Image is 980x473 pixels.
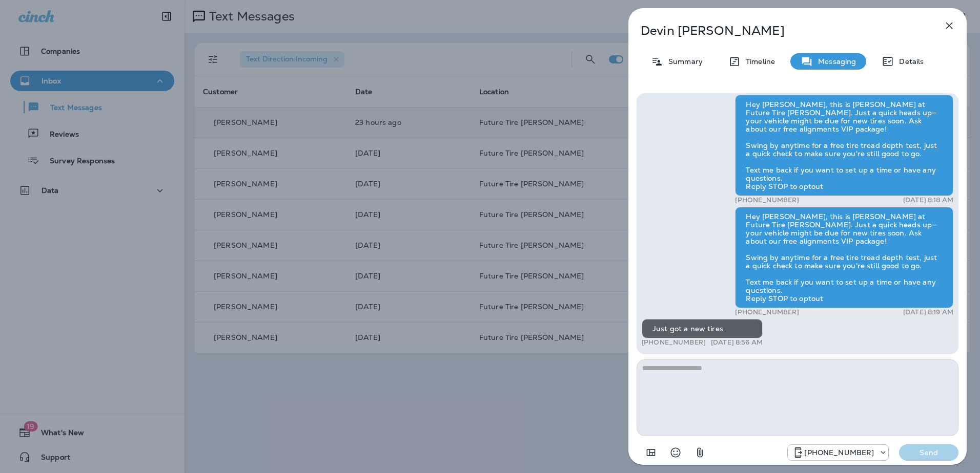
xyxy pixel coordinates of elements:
p: Devin [PERSON_NAME] [641,24,921,38]
button: Add in a premade template [641,442,661,463]
div: Hey [PERSON_NAME], this is [PERSON_NAME] at Future Tire [PERSON_NAME]. Just a quick heads up—your... [735,95,953,196]
p: [DATE] 8:19 AM [903,308,953,316]
div: Hey [PERSON_NAME], this is [PERSON_NAME] at Future Tire [PERSON_NAME]. Just a quick heads up—your... [735,207,953,308]
button: Select an emoji [665,442,686,463]
p: [DATE] 8:56 AM [711,338,763,347]
p: [PHONE_NUMBER] [804,448,874,457]
div: Just got a new tires [642,319,763,338]
p: Timeline [741,57,775,66]
p: Messaging [813,57,856,66]
div: +1 (928) 232-1970 [788,446,888,459]
p: [DATE] 8:18 AM [903,196,953,204]
p: Details [894,57,924,66]
p: [PHONE_NUMBER] [735,308,799,316]
p: [PHONE_NUMBER] [735,196,799,204]
p: Summary [663,57,703,66]
p: [PHONE_NUMBER] [642,338,706,347]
